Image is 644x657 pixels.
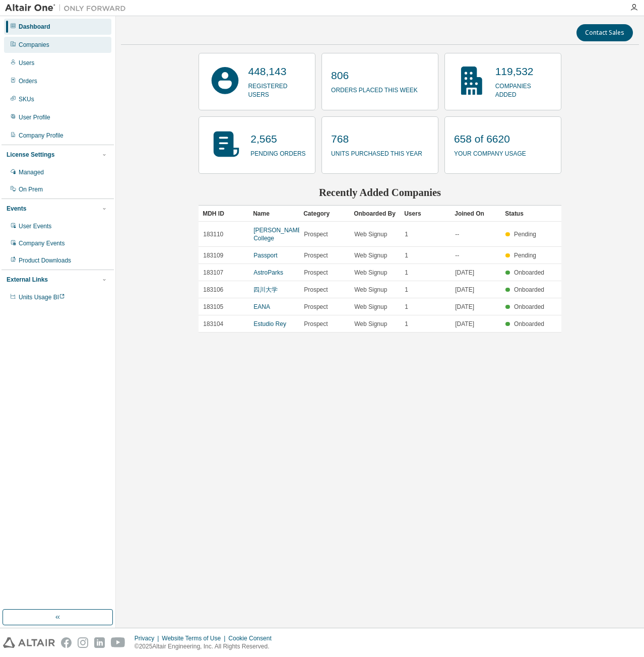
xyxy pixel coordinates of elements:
[162,634,228,642] div: Website Terms of Use
[228,634,277,642] div: Cookie Consent
[203,320,223,328] span: 183104
[455,269,474,277] span: [DATE]
[331,132,422,147] p: 768
[19,168,44,176] div: Managed
[7,151,54,159] div: License Settings
[514,303,544,310] span: Onboarded
[253,286,278,293] a: 四川大学
[404,206,446,222] div: Users
[250,147,305,158] p: pending orders
[514,252,536,259] span: Pending
[19,113,50,121] div: User Profile
[203,206,245,222] div: MDH ID
[576,24,633,41] button: Contact Sales
[354,286,387,294] span: Web Signup
[203,303,223,311] span: 183105
[304,303,328,311] span: Prospect
[304,286,328,294] span: Prospect
[331,83,418,95] p: orders placed this week
[61,637,72,648] img: facebook.svg
[455,230,459,238] span: --
[19,185,43,193] div: On Prem
[253,320,286,327] a: Estudio Rey
[250,132,305,147] p: 2,565
[7,205,26,213] div: Events
[505,206,547,222] div: Status
[7,276,48,284] div: External Links
[253,206,295,222] div: Name
[514,269,544,276] span: Onboarded
[405,320,408,328] span: 1
[454,132,526,147] p: 658 of 6620
[253,269,283,276] a: AstroParks
[19,23,50,31] div: Dashboard
[304,251,328,259] span: Prospect
[248,64,306,79] p: 448,143
[354,206,396,222] div: Onboarded By
[354,251,387,259] span: Web Signup
[19,239,65,247] div: Company Events
[354,269,387,277] span: Web Signup
[495,64,552,79] p: 119,532
[455,303,474,311] span: [DATE]
[203,230,223,238] span: 183110
[454,147,526,158] p: your company usage
[5,3,131,13] img: Altair One
[331,147,422,158] p: units purchased this year
[253,303,270,310] a: EANA
[19,95,34,103] div: SKUs
[331,68,418,83] p: 806
[19,256,71,265] div: Product Downloads
[203,269,223,277] span: 183107
[304,269,328,277] span: Prospect
[354,303,387,311] span: Web Signup
[19,77,37,85] div: Orders
[455,206,497,222] div: Joined On
[514,231,536,238] span: Pending
[514,286,544,293] span: Onboarded
[135,642,278,651] p: © 2025 Altair Engineering, Inc. All Rights Reserved.
[19,294,65,301] span: Units Usage BI
[304,230,328,238] span: Prospect
[405,286,408,294] span: 1
[19,132,63,140] div: Company Profile
[19,59,34,67] div: Users
[199,186,561,199] h2: Recently Added Companies
[19,41,49,49] div: Companies
[111,637,125,648] img: youtube.svg
[203,286,223,294] span: 183106
[78,637,88,648] img: instagram.svg
[455,251,459,259] span: --
[354,230,387,238] span: Web Signup
[253,252,277,259] a: Passport
[3,637,55,648] img: altair_logo.svg
[354,320,387,328] span: Web Signup
[514,320,544,327] span: Onboarded
[405,303,408,311] span: 1
[405,251,408,259] span: 1
[405,230,408,238] span: 1
[304,320,328,328] span: Prospect
[495,79,552,99] p: companies added
[19,222,51,230] div: User Events
[455,320,474,328] span: [DATE]
[253,227,303,242] a: [PERSON_NAME] College
[135,634,162,642] div: Privacy
[248,79,306,99] p: registered users
[303,206,346,222] div: Category
[203,251,223,259] span: 183109
[455,286,474,294] span: [DATE]
[405,269,408,277] span: 1
[94,637,105,648] img: linkedin.svg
